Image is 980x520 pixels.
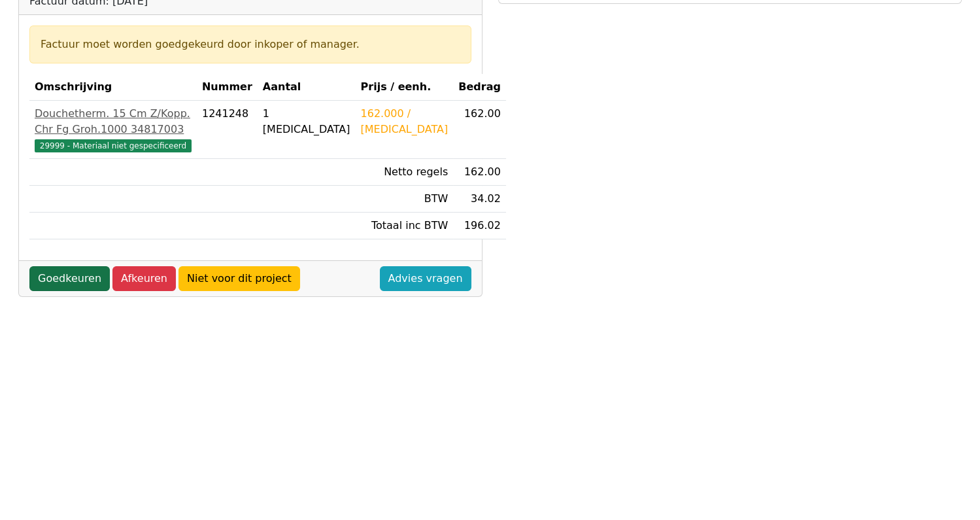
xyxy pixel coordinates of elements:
a: Advies vragen [380,266,471,291]
a: Niet voor dit project [178,266,300,291]
td: BTW [356,186,454,213]
div: Douchetherm. 15 Cm Z/Kopp. Chr Fg Groh.1000 34817003 [35,106,192,137]
td: 162.00 [453,101,506,159]
td: Totaal inc BTW [356,213,454,239]
td: 34.02 [453,186,506,213]
th: Prijs / eenh. [356,74,454,101]
th: Aantal [258,74,356,101]
th: Omschrijving [29,74,197,101]
a: Afkeuren [112,266,176,291]
th: Nummer [197,74,258,101]
a: Douchetherm. 15 Cm Z/Kopp. Chr Fg Groh.1000 3481700329999 - Materiaal niet gespecificeerd [35,106,192,153]
div: 162.000 / [MEDICAL_DATA] [361,106,448,137]
div: Factuur moet worden goedgekeurd door inkoper of manager. [41,37,460,52]
a: Goedkeuren [29,266,110,291]
td: 196.02 [453,213,506,239]
td: Netto regels [356,159,454,186]
td: 1241248 [197,101,258,159]
div: 1 [MEDICAL_DATA] [263,106,350,137]
th: Bedrag [453,74,506,101]
span: 29999 - Materiaal niet gespecificeerd [35,139,192,152]
td: 162.00 [453,159,506,186]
